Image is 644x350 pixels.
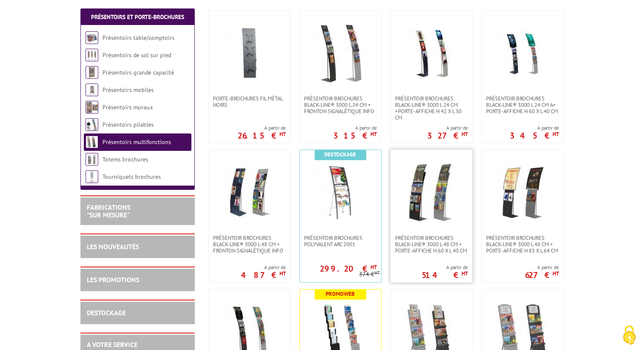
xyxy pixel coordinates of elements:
img: Présentoir brochures Black-Line® 3000 L 24 cm a+ porte-affiche H 60 x L 40 cm [493,23,552,83]
span: A partir de [427,125,468,131]
span: Présentoir brochures Black-Line® 3000 L 24 cm a+ porte-affiche H 60 x L 40 cm [486,95,559,114]
a: DESTOCKAGE [87,308,126,317]
img: Présentoirs de sol sur pied [86,49,98,61]
span: A partir de [510,125,559,131]
a: Présentoir brochures Black-Line® 3000 L 48 cm + fronton signalétique info [209,235,290,254]
a: Présentoir brochures Black-Line® 3000 L 24 cm a+ porte-affiche H 60 x L 40 cm [482,95,563,114]
span: Présentoir brochures Black-Line® 3000 L 48 cm + porte-affiche H 83 x L 64 cm [486,235,559,254]
span: A partir de [241,264,286,271]
p: 26.15 € [238,133,286,138]
img: Présentoirs multifonctions [86,136,98,148]
a: Présentoirs grande capacité [102,69,174,76]
img: Présentoir brochures Black-Line® 3000 L 48 cm + fronton signalétique info [220,163,279,222]
sup: HT [553,270,559,277]
img: Totems brochures [86,153,98,166]
sup: HT [279,131,286,138]
a: Présentoirs pliables [102,121,154,128]
a: Totems brochures [102,156,148,163]
a: Présentoirs muraux [102,103,153,111]
a: Présentoirs de sol sur pied [102,51,171,59]
p: 514 € [422,272,468,278]
a: Présentoir brochures Black-Line® 3000 L 48 cm + porte-affiche H 60 x L 40 cm [391,235,472,254]
img: Présentoirs table/comptoirs [86,31,98,44]
img: Présentoir brochures Black-Line® 3000 L 48 cm + porte-affiche H 60 x L 40 cm [402,163,461,222]
span: Présentoir Brochures Black-Line® 3000 L 24 cm + Fronton signalétique info [304,95,377,114]
a: Présentoirs multifonctions [102,138,171,146]
img: Présentoirs muraux [86,101,98,114]
sup: HT [462,270,468,277]
sup: HT [553,131,559,138]
button: Cookies (modal window) [614,321,644,350]
p: 627 € [525,272,559,278]
span: Présentoir Brochures polyvalent Arc 2001 [304,235,377,247]
img: Porte-brochures fil métal noirs [220,23,279,83]
h2: A votre service [87,341,188,349]
span: A partir de [333,125,377,131]
span: A partir de [525,264,559,271]
sup: HT [370,131,377,138]
p: 327 € [427,133,468,138]
p: 299.20 € [320,266,377,271]
p: 374 € [359,271,380,278]
span: A partir de [238,125,286,131]
span: Présentoir brochures Black-Line® 3000 L 48 cm + porte-affiche H 60 x L 40 cm [395,235,468,254]
img: Présentoir Brochures polyvalent Arc 2001 [311,163,370,222]
a: Présentoir brochures Black-Line® 3000 L 48 cm + porte-affiche H 83 x L 64 cm [482,235,563,254]
a: LES PROMOTIONS [87,275,139,284]
a: FABRICATIONS"Sur Mesure" [87,203,130,219]
img: Présentoirs grande capacité [86,66,98,79]
span: Présentoir Brochures Black-Line® 3000 L 24 cm +porte-affiche H 42 x L 30 cm [395,95,468,121]
span: Porte-brochures fil métal noirs [213,95,286,108]
span: A partir de [422,264,468,271]
p: 315 € [333,133,377,138]
img: Présentoir Brochures Black-Line® 3000 L 24 cm + Fronton signalétique info [311,23,370,83]
a: Présentoir Brochures polyvalent Arc 2001 [300,235,381,247]
img: Présentoirs pliables [86,118,98,131]
sup: HT [462,131,468,138]
a: Présentoirs et Porte-brochures [91,13,184,21]
a: Présentoirs mobiles [102,86,154,94]
img: Tourniquets brochures [86,170,98,183]
img: Cookies (modal window) [619,325,640,346]
a: Tourniquets brochures [102,173,161,181]
b: Promoweb [326,290,355,297]
a: Présentoir Brochures Black-Line® 3000 L 24 cm + Fronton signalétique info [300,95,381,114]
a: LES NOUVEAUTÉS [87,242,139,251]
sup: HT [374,269,380,275]
p: 345 € [510,133,559,138]
span: Présentoir brochures Black-Line® 3000 L 48 cm + fronton signalétique info [213,235,286,254]
b: Destockage [324,151,356,158]
a: Porte-brochures fil métal noirs [209,95,290,108]
a: Présentoir Brochures Black-Line® 3000 L 24 cm +porte-affiche H 42 x L 30 cm [391,95,472,121]
img: Présentoirs mobiles [86,83,98,96]
p: 487 € [241,272,286,278]
a: Présentoirs table/comptoirs [102,34,174,42]
img: Présentoir brochures Black-Line® 3000 L 48 cm + porte-affiche H 83 x L 64 cm [493,163,552,222]
img: Présentoir Brochures Black-Line® 3000 L 24 cm +porte-affiche H 42 x L 30 cm [402,23,461,83]
sup: HT [279,270,286,277]
sup: HT [370,264,377,271]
